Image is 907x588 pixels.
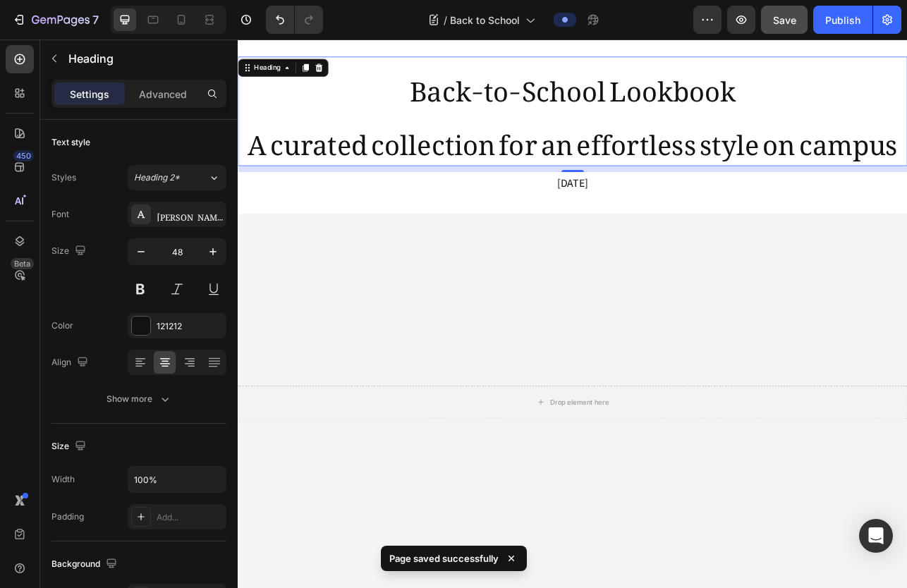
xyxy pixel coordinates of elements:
div: Font [51,208,69,221]
div: Drop element here [394,453,469,465]
button: 7 [6,6,105,34]
p: Advanced [139,87,187,102]
div: 450 [13,150,34,161]
div: [PERSON_NAME] Nastaliq Urdu [157,209,223,221]
button: Heading 2* [128,165,226,190]
div: Open Intercom Messenger [859,519,893,553]
p: 7 [92,11,99,28]
span: Heading 2* [134,171,180,184]
div: 121212 [157,320,223,333]
div: Color [51,319,73,332]
div: Size [51,242,89,261]
div: Background [51,555,120,574]
span: Back to School [450,13,520,27]
p: [DATE] [1,169,845,195]
p: Page saved successfully [389,551,499,565]
span: / [444,13,447,27]
div: Publish [825,13,860,27]
div: Show more [106,392,172,406]
div: Undo/Redo [266,6,323,34]
div: Add... [157,511,223,524]
p: A curated collection for an effortless style on campus [1,91,845,159]
div: Beta [11,258,34,269]
span: Save [773,14,796,26]
div: Heading [18,30,56,42]
input: Auto [128,467,226,492]
button: Publish [813,6,872,34]
iframe: Design area [238,39,907,588]
div: Text style [51,136,90,149]
p: Back-to-School Lookbook [1,23,845,91]
div: Padding [51,510,84,523]
div: Size [51,437,89,456]
div: Styles [51,171,76,184]
div: Align [51,353,91,372]
button: Save [761,6,808,34]
p: Settings [70,87,109,102]
div: Width [51,473,75,486]
button: Show more [51,386,226,412]
p: Heading [68,50,221,67]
